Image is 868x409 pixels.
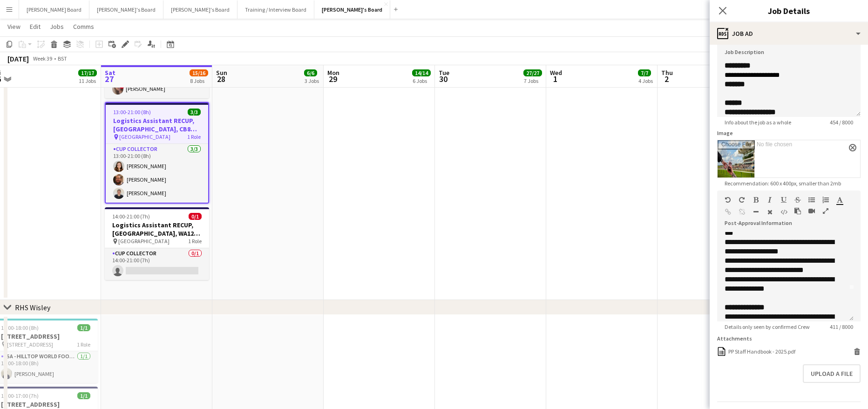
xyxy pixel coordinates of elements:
span: 27/27 [523,69,542,76]
button: [PERSON_NAME]'s Board [89,0,163,19]
button: [PERSON_NAME]'s Board [314,0,390,19]
a: Jobs [46,20,68,33]
a: Edit [26,20,44,33]
div: BST [58,55,67,62]
button: Fullscreen [822,207,829,215]
button: Strikethrough [794,196,801,204]
span: 7/7 [638,69,651,76]
div: Job Ad [710,22,868,45]
span: 29 [326,74,339,84]
button: Ordered List [822,196,829,204]
button: Undo [725,196,731,204]
span: 411 / 8000 [822,323,861,330]
h3: Job Details [710,5,868,17]
button: Underline [780,196,787,204]
span: Info about the job as a whole [717,119,799,126]
div: 6 Jobs [413,77,430,84]
div: RHS Wisley [15,303,50,312]
span: [GEOGRAPHIC_DATA] [119,133,170,140]
span: View [7,22,20,31]
app-job-card: 13:00-21:00 (8h)3/3Logistics Assistant RECUP, [GEOGRAPHIC_DATA], CB8 0TF [GEOGRAPHIC_DATA]1 RoleC... [105,102,209,204]
div: 7 Jobs [524,77,542,84]
button: Paste as plain text [794,207,801,215]
span: Jobs [50,22,64,31]
span: 15/16 [190,69,208,76]
span: 1 Role [77,341,90,348]
span: [GEOGRAPHIC_DATA] [118,238,170,245]
span: [STREET_ADDRESS] [7,341,53,348]
span: Week 39 [31,55,54,62]
span: 27 [103,74,115,84]
div: 4 Jobs [638,77,653,84]
span: 14:00-21:00 (7h) [112,213,150,220]
button: Bold [753,196,759,204]
span: 10:00-17:00 (7h) [1,392,39,399]
span: 3/3 [188,109,201,116]
button: Horizontal Line [753,208,759,216]
span: 13:00-21:00 (8h) [113,109,151,116]
span: Mon [327,68,339,77]
span: Edit [30,22,41,31]
span: 30 [437,74,449,84]
span: Comms [73,22,94,31]
span: Tue [439,68,449,77]
div: [DATE] [7,54,29,63]
span: Sun [216,68,227,77]
button: Unordered List [808,196,815,204]
app-card-role: CUP COLLECTOR3/313:00-21:00 (8h)[PERSON_NAME][PERSON_NAME][PERSON_NAME] [106,144,208,203]
span: 17/17 [78,69,97,76]
button: Clear Formatting [766,208,773,216]
span: 2 [660,74,673,84]
span: 14/14 [412,69,431,76]
app-card-role: CUP COLLECTOR0/114:00-21:00 (7h) [105,248,209,280]
span: 0/1 [189,213,202,220]
span: Sat [105,68,115,77]
span: 454 / 8000 [822,119,861,126]
span: 28 [215,74,227,84]
h3: Logistics Assistant RECUP, [GEOGRAPHIC_DATA], CB8 0TF [106,116,208,133]
button: Training / Interview Board [237,0,314,19]
span: 1/1 [77,392,90,399]
a: Comms [69,20,98,33]
span: 6/6 [304,69,317,76]
span: Details only seen by confirmed Crew [717,323,817,330]
span: Recommendation: 600 x 400px, smaller than 2mb [717,180,848,187]
button: Text Color [836,196,843,204]
button: Redo [739,196,745,204]
span: 1 Role [187,133,201,140]
button: Insert video [808,207,815,215]
div: PP Staff Handbook - 2025.pdf [728,348,795,355]
span: 1/1 [77,324,90,331]
button: Italic [766,196,773,204]
span: 10:00-18:00 (8h) [1,324,39,331]
button: Upload a file [803,364,861,383]
button: [PERSON_NAME]'s Board [163,0,237,19]
div: 3 Jobs [305,77,319,84]
span: 1 [549,74,562,84]
button: HTML Code [780,208,787,216]
span: 1 Role [188,238,202,245]
span: Wed [550,68,562,77]
label: Attachments [717,335,752,342]
h3: Logistics Assistant RECUP, [GEOGRAPHIC_DATA], WA12 0HQ [105,221,209,238]
div: 8 Jobs [190,77,208,84]
button: [PERSON_NAME] Board [19,0,89,19]
app-job-card: 14:00-21:00 (7h)0/1Logistics Assistant RECUP, [GEOGRAPHIC_DATA], WA12 0HQ [GEOGRAPHIC_DATA]1 Role... [105,207,209,280]
div: 11 Jobs [79,77,96,84]
span: Thu [661,68,673,77]
a: View [4,20,24,33]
